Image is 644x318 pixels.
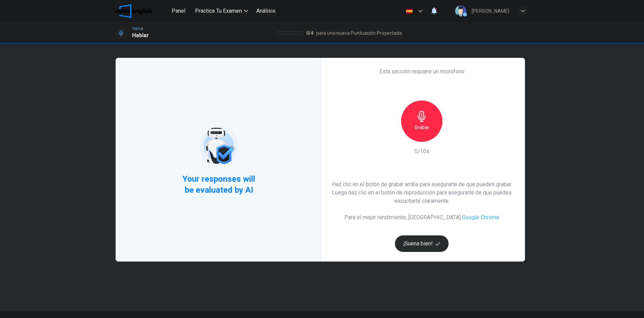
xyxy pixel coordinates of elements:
span: 0 / 4 [306,29,313,37]
h6: Esta sección requiere un micrófono [379,67,464,76]
img: es [405,9,414,14]
span: para una nueva Puntuación Proyectada [316,29,402,37]
button: Panel [168,5,190,17]
h6: Para el mejor rendimiento, [GEOGRAPHIC_DATA] [344,213,499,222]
img: Profile picture [455,6,466,17]
div: [PERSON_NAME] [472,7,509,15]
button: Grabar [401,100,442,142]
img: OpenEnglish logo [116,4,152,18]
a: OpenEnglish logo [116,4,168,18]
span: Your responses will be evaluated by AI [177,173,261,195]
span: Análisis [256,7,276,15]
a: Google Chrome [462,214,499,221]
button: Practica tu examen [192,5,251,17]
span: Practica tu examen [195,7,242,15]
h1: Hablar [132,31,149,40]
h6: Grabar [415,123,429,131]
h6: 0/10s [415,147,429,156]
span: TOEFL® [132,26,143,31]
img: robot icon [197,124,240,168]
h6: Haz clic en el botón de grabar arriba para asegurarte de que puedes grabar. Luego haz clic en el ... [330,180,514,205]
button: Análisis [254,5,278,17]
span: Panel [172,7,185,15]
